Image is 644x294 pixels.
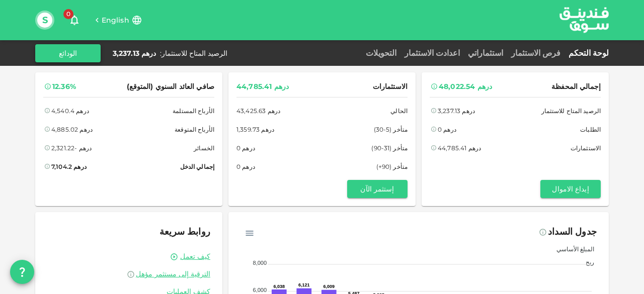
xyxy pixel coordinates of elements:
[578,258,594,266] span: ربح
[390,106,408,116] span: الحالي
[438,124,456,135] div: درهم 0
[540,180,601,198] button: إيداع الاموال
[541,106,601,116] span: الرصيد المتاح للاستثمار
[374,124,408,135] span: متأخر (5-30)
[546,1,622,39] img: logo
[159,226,210,237] span: روابط سريعة
[559,1,609,39] a: logo
[64,10,85,30] button: 0
[37,13,52,28] button: S
[549,245,594,253] span: المبلغ الأساسي
[362,48,400,58] a: التحويلات
[347,180,408,198] button: إستثمر الآن
[565,48,609,58] a: لوحة التحكم
[571,143,601,153] span: الاستثمارات
[47,269,210,279] a: الترقية إلى مستثمر مؤهل
[52,80,76,93] div: 12.36%
[102,16,129,25] span: English
[136,269,210,278] span: الترقية إلى مستثمر مؤهل
[35,44,101,62] button: الودائع
[194,143,214,153] span: الخسائر
[236,124,274,135] div: درهم 1,359.73
[180,252,210,261] a: كيف تعمل
[376,161,408,172] span: متأخر (90+)
[400,48,464,58] a: اعدادت الاستثمار
[51,124,93,135] div: درهم 4,885.02
[173,106,214,116] span: الأرباح المستلمة
[371,143,408,153] span: متأخر (31-90)
[551,80,601,93] span: إجمالي المحفظة
[253,260,267,266] tspan: 8,000
[51,106,89,116] div: درهم 4,540.4
[580,124,601,135] span: الطلبات
[175,124,214,135] span: الأرباح المتوقعة
[51,143,92,153] div: درهم -2,321.22
[438,106,475,116] div: درهم 3,237.13
[439,80,492,93] div: درهم 48,022.54
[548,224,597,240] div: جدول السداد
[507,48,565,58] a: فرص الاستثمار
[160,48,227,58] div: الرصيد المتاح للاستثمار :
[113,48,156,58] div: درهم 3,237.13
[127,80,214,93] span: صافي العائد السنوي (المتوقع)
[438,143,481,153] div: درهم 44,785.41
[464,48,507,58] a: استثماراتي
[10,260,34,284] button: question
[373,80,408,93] span: الاستثمارات
[236,161,255,172] div: درهم 0
[236,106,280,116] div: درهم 43,425.63
[180,161,214,172] span: إجمالي الدخل
[63,9,73,19] span: 0
[51,161,87,172] div: درهم 7,104.2
[253,287,267,293] tspan: 6,000
[236,80,289,93] div: درهم 44,785.41
[236,143,255,153] div: درهم 0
